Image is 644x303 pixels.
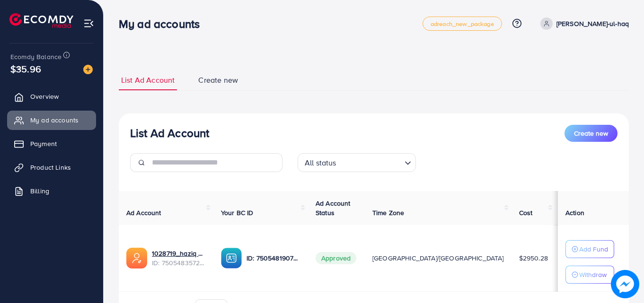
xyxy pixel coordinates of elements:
a: adreach_new_package [423,17,502,31]
span: $2950.28 [519,253,548,263]
span: My ad accounts [30,115,79,125]
p: ID: 7505481907963052039 [247,252,300,264]
img: image [612,271,637,296]
span: Your BC ID [221,208,254,217]
span: Overview [30,92,59,101]
p: Add Fund [579,243,608,255]
h3: List Ad Account [130,126,209,140]
span: $35.96 [10,62,41,76]
span: Ad Account [126,208,161,217]
p: [PERSON_NAME]-ul-haq [556,18,629,29]
a: [PERSON_NAME]-ul-haq [537,17,629,30]
a: My ad accounts [7,111,96,130]
img: ic-ads-acc.e4c84228.svg [126,248,147,268]
span: ID: 7505483572002734087 [152,258,206,268]
a: Product Links [7,158,96,177]
span: Time Zone [372,208,404,217]
span: Ad Account Status [316,199,351,217]
span: Approved [316,252,356,264]
a: Payment [7,134,96,153]
div: Search for option [298,153,416,172]
button: Create new [565,125,618,142]
span: List Ad Account [121,75,175,86]
img: logo [9,13,73,28]
img: menu [83,18,94,29]
a: Overview [7,87,96,106]
span: Product Links [30,163,71,172]
a: Billing [7,182,96,200]
span: adreach_new_package [431,21,494,27]
p: Withdraw [579,269,607,280]
span: Cost [519,208,533,217]
span: Action [565,208,584,217]
span: Ecomdy Balance [10,52,62,61]
button: Add Fund [565,240,614,258]
span: [GEOGRAPHIC_DATA]/[GEOGRAPHIC_DATA] [372,253,504,263]
span: All status [303,156,338,170]
div: <span class='underline'>1028719_haziq clothing_1747506744855</span></br>7505483572002734087 [152,249,206,268]
img: image [83,65,93,74]
a: 1028719_haziq clothing_1747506744855 [152,249,206,258]
span: Create new [198,75,238,86]
input: Search for option [339,154,401,170]
button: Withdraw [565,266,614,284]
h3: My ad accounts [119,17,207,31]
img: ic-ba-acc.ded83a64.svg [221,248,242,268]
span: Create new [574,129,608,138]
span: Billing [30,186,49,196]
span: Payment [30,139,57,148]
